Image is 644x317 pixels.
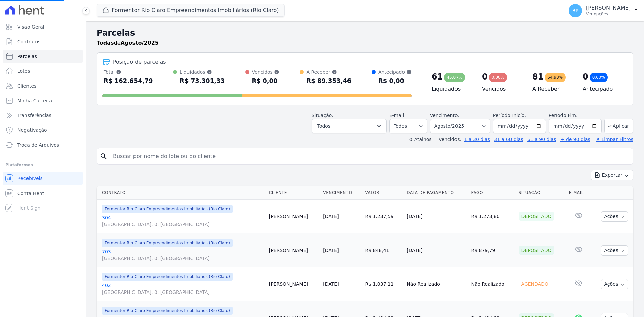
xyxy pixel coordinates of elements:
h4: Antecipado [583,85,622,93]
div: Agendado [519,279,551,289]
a: 61 a 90 dias [527,137,556,142]
div: Posição de parcelas [113,58,166,66]
div: 54,93% [545,73,566,82]
th: Situação [516,186,566,200]
div: A Receber [306,69,351,75]
a: 1 a 30 dias [464,137,490,142]
a: 703[GEOGRAPHIC_DATA], 0, [GEOGRAPHIC_DATA] [102,248,264,262]
td: [PERSON_NAME] [266,267,321,301]
a: Lotes [3,64,83,78]
div: R$ 162.654,79 [104,75,153,86]
a: + de 90 dias [560,137,590,142]
div: 0,00% [590,73,608,82]
span: [GEOGRAPHIC_DATA], 0, [GEOGRAPHIC_DATA] [102,289,264,296]
div: R$ 89.353,46 [306,75,351,86]
div: 0 [583,71,588,82]
h4: Liquidados [432,85,471,93]
div: 45,07% [444,73,465,82]
span: [GEOGRAPHIC_DATA], 0, [GEOGRAPHIC_DATA] [102,255,264,262]
td: R$ 848,41 [362,233,404,267]
span: Troca de Arquivos [17,142,59,148]
a: Troca de Arquivos [3,138,83,152]
h4: A Receber [532,85,572,93]
a: Clientes [3,79,83,93]
h2: Parcelas [97,27,633,39]
div: 81 [532,71,543,82]
button: Ações [601,211,628,222]
span: Parcelas [17,53,37,60]
td: [DATE] [404,200,468,233]
a: Negativação [3,123,83,137]
p: [PERSON_NAME] [586,5,631,11]
strong: Todas [97,40,114,46]
button: RP [PERSON_NAME] Ver opções [563,1,644,20]
label: Vencidos: [436,137,461,142]
div: R$ 0,00 [378,75,412,86]
button: Ações [601,279,628,289]
a: Recebíveis [3,172,83,185]
td: Não Realizado [468,267,516,301]
span: Visão Geral [17,23,44,30]
span: [GEOGRAPHIC_DATA], 0, [GEOGRAPHIC_DATA] [102,221,264,228]
span: Formentor Rio Claro Empreendimentos Imobiliários (Rio Claro) [102,205,233,213]
h4: Vencidos [482,85,522,93]
p: Ver opções [586,11,631,17]
a: Contratos [3,35,83,48]
div: Vencidos [252,69,279,75]
td: R$ 1.037,11 [362,267,404,301]
div: 61 [432,71,443,82]
label: ↯ Atalhos [409,137,431,142]
button: Formentor Rio Claro Empreendimentos Imobiliários (Rio Claro) [97,4,285,17]
button: Exportar [591,170,633,180]
div: R$ 0,00 [252,75,279,86]
button: Aplicar [604,119,633,133]
span: Formentor Rio Claro Empreendimentos Imobiliários (Rio Claro) [102,273,233,281]
div: Total [104,69,153,75]
input: Buscar por nome do lote ou do cliente [109,150,630,163]
span: RP [572,8,578,13]
span: Todos [317,122,330,130]
span: Formentor Rio Claro Empreendimentos Imobiliários (Rio Claro) [102,307,233,315]
th: Pago [468,186,516,200]
div: Liquidados [180,69,225,75]
strong: Agosto/2025 [121,40,159,46]
div: 0 [482,71,488,82]
span: Conta Hent [17,190,44,197]
label: Vencimento: [430,113,459,118]
a: Conta Hent [3,187,83,200]
span: Transferências [17,112,51,119]
span: Formentor Rio Claro Empreendimentos Imobiliários (Rio Claro) [102,239,233,247]
th: E-mail [566,186,591,200]
td: R$ 879,79 [468,233,516,267]
th: Cliente [266,186,321,200]
label: Período Inicío: [493,113,526,118]
p: de [97,39,159,47]
a: [DATE] [323,214,339,219]
div: Plataformas [5,161,80,169]
div: Depositado [519,212,554,221]
td: [PERSON_NAME] [266,200,321,233]
td: R$ 1.273,80 [468,200,516,233]
button: Ações [601,245,628,256]
a: ✗ Limpar Filtros [593,137,633,142]
td: R$ 1.237,59 [362,200,404,233]
span: Contratos [17,38,40,45]
a: 304[GEOGRAPHIC_DATA], 0, [GEOGRAPHIC_DATA] [102,214,264,228]
td: [PERSON_NAME] [266,233,321,267]
div: Antecipado [378,69,412,75]
a: Parcelas [3,50,83,63]
a: Visão Geral [3,20,83,34]
a: [DATE] [323,248,339,253]
div: R$ 73.301,33 [180,75,225,86]
th: Vencimento [320,186,362,200]
a: 402[GEOGRAPHIC_DATA], 0, [GEOGRAPHIC_DATA] [102,282,264,296]
th: Data de Pagamento [404,186,468,200]
td: Não Realizado [404,267,468,301]
th: Contrato [97,186,266,200]
a: Minha Carteira [3,94,83,107]
span: Clientes [17,83,36,89]
span: Negativação [17,127,47,134]
div: 0,00% [489,73,507,82]
th: Valor [362,186,404,200]
i: search [100,152,108,160]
